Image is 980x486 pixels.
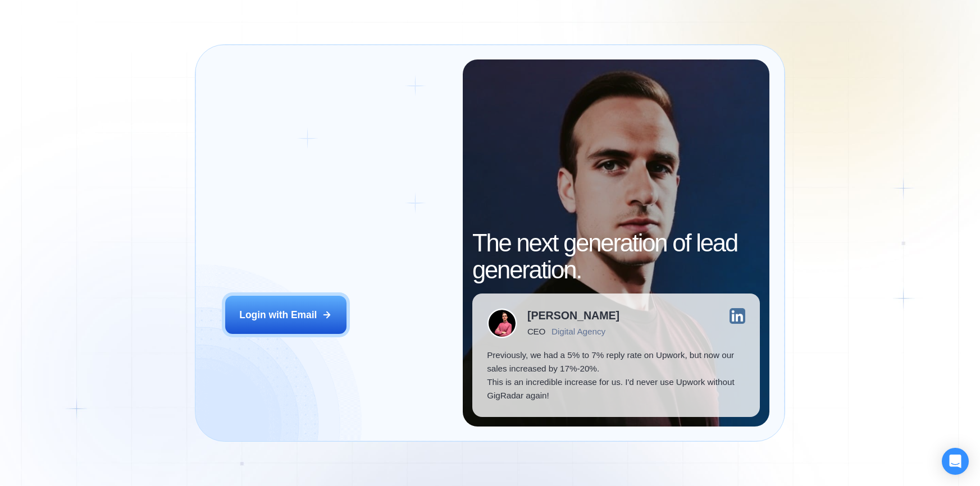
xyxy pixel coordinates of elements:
[472,230,760,283] h2: The next generation of lead generation.
[225,296,347,334] button: Login with Email
[527,310,619,322] div: [PERSON_NAME]
[942,448,969,475] div: Open Intercom Messenger
[527,327,545,336] div: CEO
[487,349,745,402] p: Previously, we had a 5% to 7% reply rate on Upwork, but now our sales increased by 17%-20%. This ...
[239,308,317,322] div: Login with Email
[551,327,605,336] div: Digital Agency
